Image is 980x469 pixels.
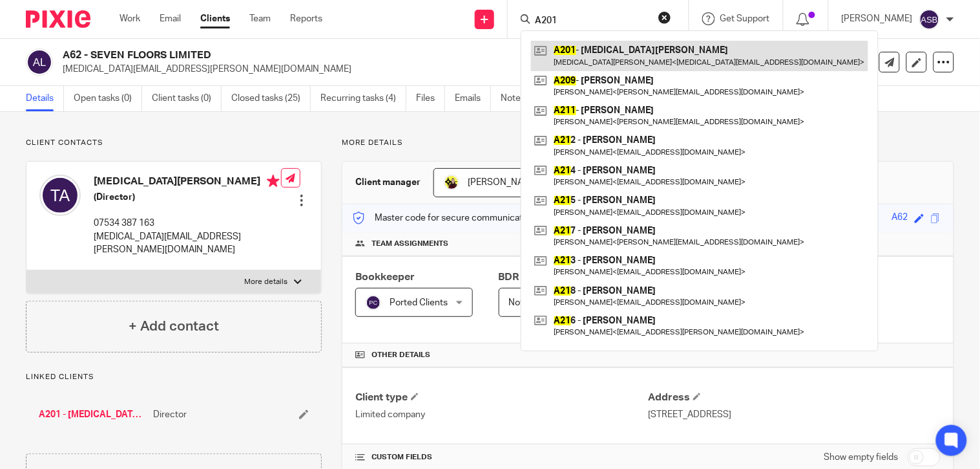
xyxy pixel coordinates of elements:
img: Pixie [26,10,90,28]
p: More details [342,138,954,148]
a: Work [120,12,140,25]
a: Closed tasks (25) [231,86,311,111]
a: Files [416,86,445,111]
button: Clear [658,11,671,24]
div: A62 [892,211,908,226]
h4: Client type [355,391,648,404]
h5: (Director) [94,191,281,204]
span: Get Support [720,14,770,23]
p: [PERSON_NAME] [842,12,913,25]
a: Recurring tasks (4) [320,86,406,111]
h4: CUSTOM FIELDS [355,452,648,463]
h4: + Add contact [129,316,219,336]
p: 07534 387 163 [94,217,281,230]
span: Director [153,408,187,421]
span: BDR [499,272,519,282]
span: Other details [371,350,430,360]
a: Client tasks (0) [152,86,222,111]
img: Megan-Starbridge.jpg [444,175,459,190]
p: [MEDICAL_DATA][EMAIL_ADDRESS][PERSON_NAME][DOMAIN_NAME] [94,230,281,257]
p: [MEDICAL_DATA][EMAIL_ADDRESS][PERSON_NAME][DOMAIN_NAME] [63,63,778,76]
p: Master code for secure communications and files [352,212,575,224]
span: Ported Clients [390,298,448,307]
p: [STREET_ADDRESS] [648,408,941,421]
a: Team [249,12,271,25]
h4: [MEDICAL_DATA][PERSON_NAME] [94,175,281,191]
span: Not selected [509,298,561,307]
img: svg%3E [39,175,81,216]
img: svg%3E [919,9,940,30]
span: Team assignments [371,239,448,249]
a: Email [160,12,181,25]
input: Search [534,16,650,27]
label: Show empty fields [824,451,899,464]
span: Bookkeeper [355,272,415,282]
i: Primary [267,175,280,188]
a: Clients [200,12,230,25]
span: [PERSON_NAME] [468,178,539,187]
a: Open tasks (0) [74,86,142,111]
h4: Address [648,391,941,404]
img: svg%3E [366,295,381,311]
h3: Client manager [355,176,421,189]
a: Notes (1) [501,86,548,111]
h2: A62 - SEVEN FLOORS LIMITED [63,49,635,62]
p: Limited company [355,408,648,421]
p: More details [244,277,287,287]
a: Details [26,86,64,111]
p: Client contacts [26,138,322,148]
a: A201 - [MEDICAL_DATA][PERSON_NAME] [39,408,147,421]
img: svg%3E [26,49,53,76]
p: Linked clients [26,372,322,382]
a: Emails [455,86,491,111]
a: Reports [290,12,322,25]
